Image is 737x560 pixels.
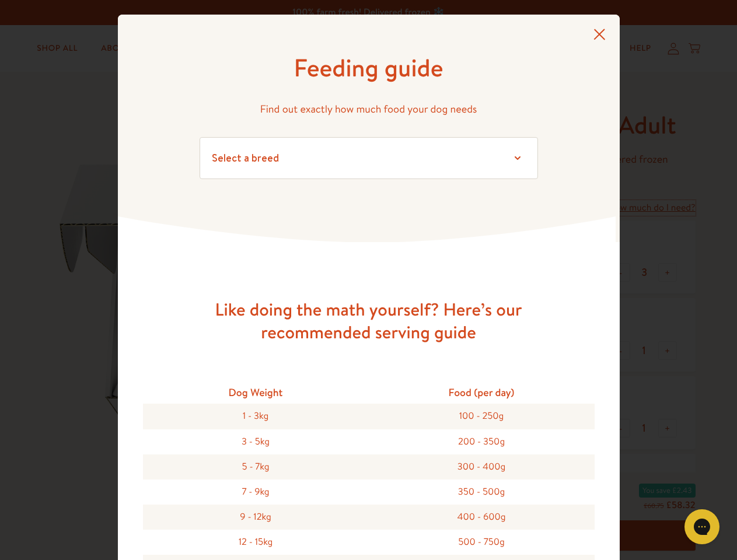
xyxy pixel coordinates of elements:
p: Find out exactly how much food your dog needs [200,100,538,118]
div: 300 - 400g [369,454,595,480]
div: 7 - 9kg [143,480,369,505]
h3: Like doing the math yourself? Here’s our recommended serving guide [182,298,556,344]
div: 3 - 5kg [143,429,369,454]
div: 200 - 350g [369,429,595,454]
div: Food (per day) [369,381,595,404]
div: 500 - 750g [369,530,595,555]
div: 5 - 7kg [143,454,369,480]
h1: Feeding guide [200,52,538,84]
div: 1 - 3kg [143,404,369,429]
div: 400 - 600g [369,505,595,530]
div: 12 - 15kg [143,530,369,555]
div: 100 - 250g [369,404,595,429]
iframe: Gorgias live chat messenger [679,505,725,548]
div: 9 - 12kg [143,505,369,530]
div: Dog Weight [143,381,369,404]
div: 350 - 500g [369,480,595,505]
